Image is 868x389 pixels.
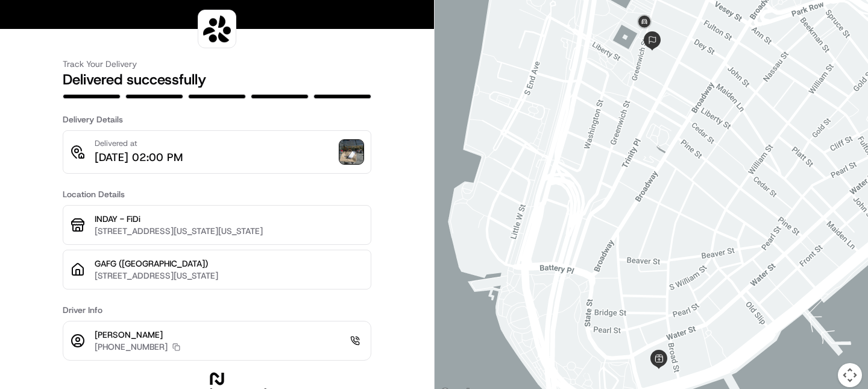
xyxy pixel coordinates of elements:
p: [STREET_ADDRESS][US_STATE] [95,270,363,282]
p: GAFG ([GEOGRAPHIC_DATA]) [95,258,363,270]
h3: Location Details [63,188,371,200]
p: [DATE] 02:00 PM [95,149,183,166]
h3: Track Your Delivery [63,58,371,70]
p: Delivered at [95,138,183,149]
p: [STREET_ADDRESS][US_STATE][US_STATE] [95,225,363,237]
h3: Driver Info [63,304,371,316]
h3: Delivery Details [63,113,371,125]
img: photo_proof_of_delivery image [339,140,363,164]
button: Map camera controls [838,363,862,387]
p: [PHONE_NUMBER] [95,341,168,353]
p: INDAY - FiDi [95,213,363,225]
img: logo-public_tracking_screen-Sharebite-1703187580717.png [201,13,233,45]
p: [PERSON_NAME] [95,329,180,341]
h2: Delivered successfully [63,70,371,89]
